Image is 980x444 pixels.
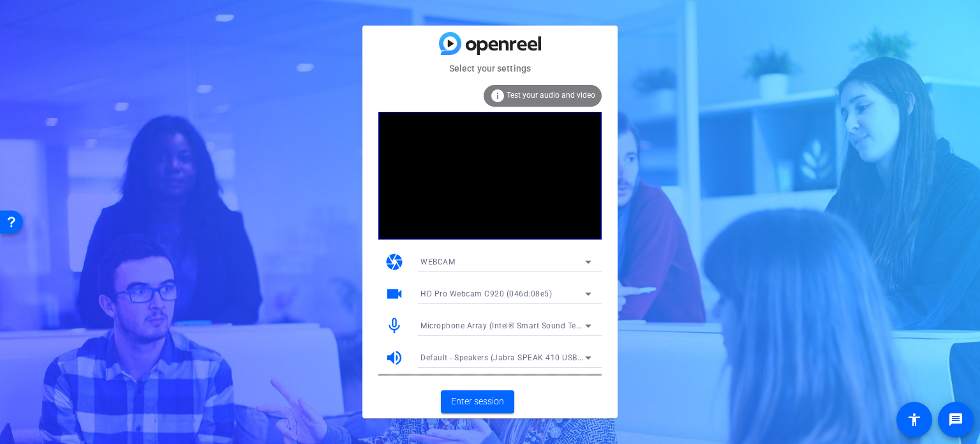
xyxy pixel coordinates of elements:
mat-icon: camera [385,252,404,272]
mat-icon: info [490,88,505,103]
span: Microphone Array (Intel® Smart Sound Technology for Digital Microphones) [420,320,703,330]
mat-icon: volume_up [385,348,404,367]
span: WEBCAM [420,257,455,266]
mat-card-subtitle: Select your settings [362,61,618,75]
span: Default - Speakers (Jabra SPEAK 410 USB) (0b0e:0412) [420,352,628,362]
mat-icon: accessibility [907,412,922,427]
span: Test your audio and video [507,91,595,100]
span: Enter session [451,395,504,408]
mat-icon: videocam [385,284,404,303]
img: blue-gradient.svg [439,32,541,54]
button: Enter session [441,390,514,413]
mat-icon: mic_none [385,316,404,335]
span: HD Pro Webcam C920 (046d:08e5) [420,289,552,298]
mat-icon: message [948,412,963,427]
